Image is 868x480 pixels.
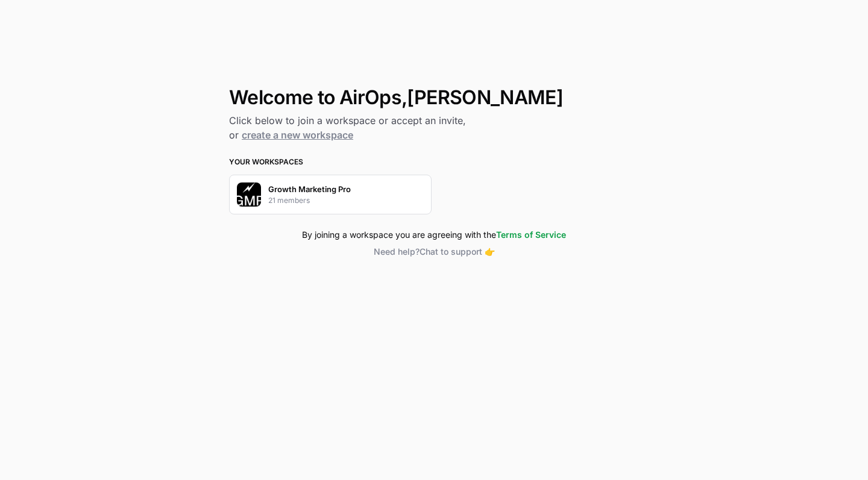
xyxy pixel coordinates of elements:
[268,183,351,195] p: Growth Marketing Pro
[229,246,639,258] button: Need help?Chat to support 👉
[229,87,639,108] h1: Welcome to AirOps, [PERSON_NAME]
[229,229,639,241] div: By joining a workspace you are agreeing with the
[420,246,495,257] span: Chat to support 👉
[229,175,432,214] button: Company LogoGrowth Marketing Pro21 members
[229,113,639,142] h2: Click below to join a workspace or accept an invite, or
[237,182,261,207] img: Company Logo
[229,157,639,167] h3: Your Workspaces
[268,195,310,206] p: 21 members
[242,129,353,141] a: create a new workspace
[374,246,420,257] span: Need help?
[496,229,566,240] a: Terms of Service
